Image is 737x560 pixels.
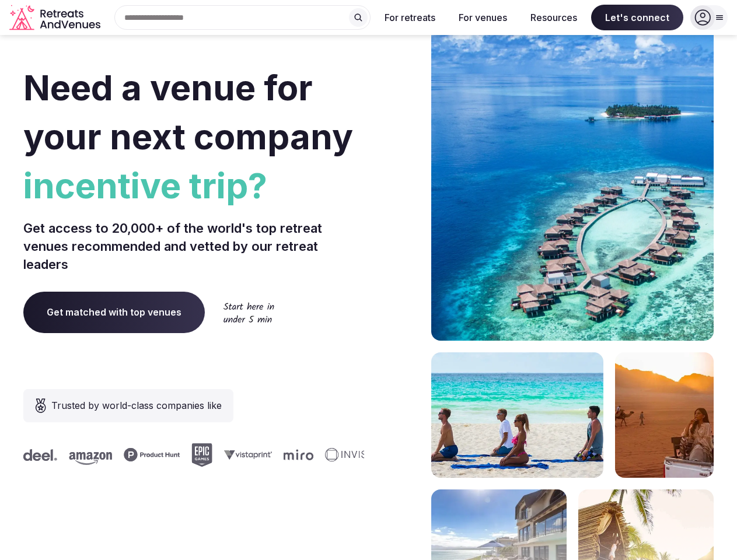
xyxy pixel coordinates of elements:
img: woman sitting in back of truck with camels [615,352,714,478]
svg: Vistaprint company logo [221,450,269,460]
p: Get access to 20,000+ of the world's top retreat venues recommended and vetted by our retreat lea... [23,219,364,273]
img: Start here in under 5 min [223,302,274,323]
span: Need a venue for your next company [23,66,353,157]
svg: Deel company logo [20,449,54,461]
span: Trusted by world-class companies like [51,398,222,412]
svg: Retreats and Venues company logo [9,5,103,31]
button: Resources [521,5,586,30]
svg: Miro company logo [281,449,310,460]
a: Get matched with top venues [23,292,205,332]
img: yoga on tropical beach [431,352,603,478]
button: For venues [449,5,516,30]
span: incentive trip? [23,161,364,210]
a: Visit the homepage [9,5,103,31]
button: For retreats [375,5,445,30]
svg: Epic Games company logo [188,443,209,467]
svg: Invisible company logo [322,448,386,462]
span: Let's connect [591,5,683,30]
